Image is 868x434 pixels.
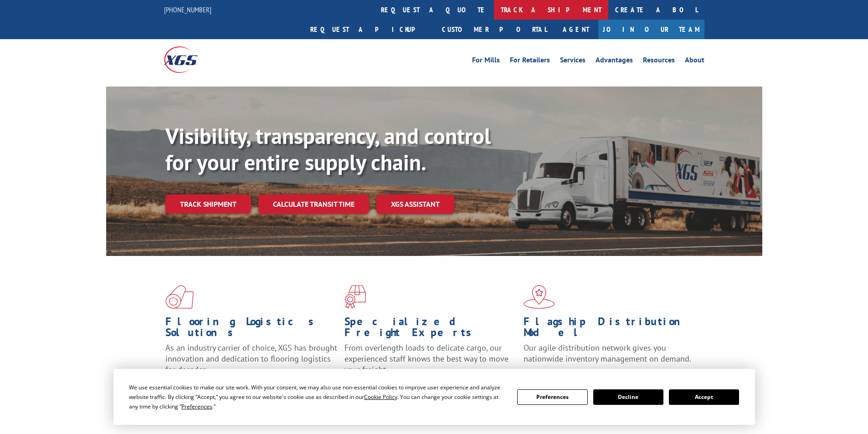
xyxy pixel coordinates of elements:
a: Advantages [596,56,633,66]
button: Preferences [517,389,587,405]
a: [PHONE_NUMBER] [164,5,211,14]
div: We use essential cookies to make our site work. With your consent, we may also use non-essential ... [129,383,506,411]
div: Cookie Consent Prompt [113,369,755,425]
img: xgs-icon-flagship-distribution-model-red [524,285,555,309]
h1: Flooring Logistics Solutions [165,316,338,342]
a: XGS ASSISTANT [376,194,454,214]
span: As an industry carrier of choice, XGS has brought innovation and dedication to flooring logistics... [165,342,337,375]
a: Track shipment [165,194,251,214]
a: Calculate transit time [258,194,369,214]
h1: Flagship Distribution Model [524,316,696,342]
a: About [685,56,704,66]
a: Agent [554,20,598,39]
img: xgs-icon-focused-on-flooring-red [344,285,366,309]
img: xgs-icon-total-supply-chain-intelligence-red [165,285,194,309]
a: Resources [643,56,675,66]
span: Our agile distribution network gives you nationwide inventory management on demand. [524,342,691,364]
a: For Mills [472,56,500,66]
a: Services [560,56,586,66]
button: Accept [669,389,739,405]
span: Preferences [181,403,212,410]
a: Request a pickup [303,20,435,39]
h1: Specialized Freight Experts [344,316,517,342]
button: Decline [593,389,663,405]
p: From overlength loads to delicate cargo, our experienced staff knows the best way to move your fr... [344,342,517,383]
a: Join Our Team [598,20,704,39]
span: Cookie Policy [364,393,397,401]
b: Visibility, transparency, and control for your entire supply chain. [165,122,491,176]
a: Customer Portal [435,20,554,39]
a: For Retailers [510,56,550,66]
